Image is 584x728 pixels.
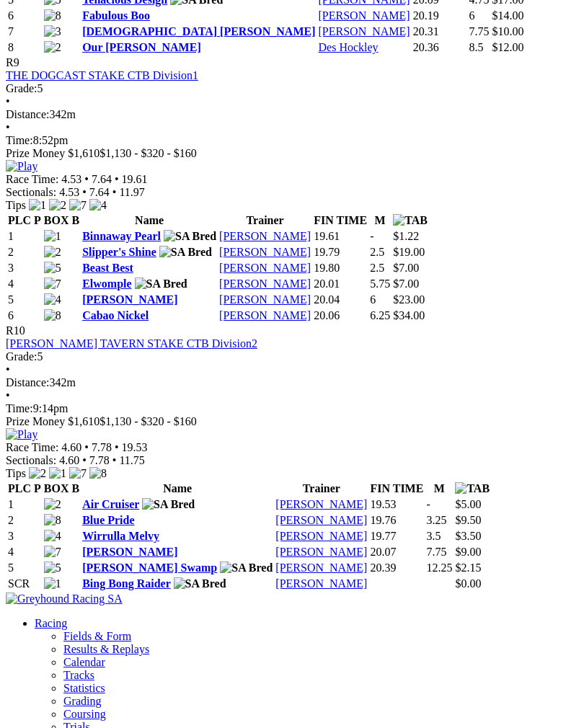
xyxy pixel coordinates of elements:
a: Slipper's Shine [82,246,156,258]
img: 5 [44,262,61,275]
img: 7 [44,278,61,290]
th: Trainer [275,481,368,496]
th: FIN TIME [313,213,368,228]
span: 19.61 [122,173,148,185]
td: 19.80 [313,261,368,275]
text: 2.5 [370,246,384,258]
a: Binnaway Pearl [82,230,161,242]
img: Greyhound Racing SA [6,592,123,605]
span: 4.60 [61,441,81,453]
img: 1 [29,199,46,212]
span: 11.75 [119,454,144,466]
img: TAB [455,482,490,495]
a: Tracks [63,669,94,681]
text: 8.5 [469,41,484,53]
span: Tips [6,467,26,479]
a: Bing Bong Raider [82,577,170,590]
span: Grade: [6,350,37,363]
td: 2 [7,513,42,528]
text: 6.25 [370,309,390,321]
td: 4 [7,545,42,559]
a: Results & Replays [63,643,149,655]
td: 19.61 [313,229,368,244]
span: $7.00 [393,262,419,274]
span: $14.00 [492,9,524,22]
text: 3.25 [426,514,446,526]
img: 2 [44,498,61,511]
span: • [112,186,117,198]
img: 4 [44,293,61,306]
td: 19.53 [369,497,424,512]
img: 7 [69,199,87,212]
span: 7.64 [92,173,112,185]
a: Air Cruiser [82,498,139,510]
a: Racing [35,617,67,629]
text: 7.75 [426,546,446,558]
span: • [82,454,87,466]
span: 4.53 [59,186,79,198]
a: [PERSON_NAME] [219,262,311,274]
th: FIN TIME [369,481,424,496]
span: BOX [44,482,69,494]
a: [PERSON_NAME] [219,293,311,306]
span: Grade: [6,82,37,94]
a: Elwomple [82,278,131,290]
a: Calendar [63,656,105,668]
span: • [84,173,89,185]
img: 8 [89,467,107,480]
span: $34.00 [393,309,425,321]
a: [PERSON_NAME] [275,577,367,590]
a: Grading [63,695,101,707]
img: SA Bred [159,246,212,259]
td: 6 [7,9,42,23]
span: PLC [8,214,31,226]
td: 5 [7,293,42,307]
span: 11.97 [119,186,144,198]
span: Sectionals: [6,454,56,466]
span: $9.50 [455,514,481,526]
a: [PERSON_NAME] [275,514,367,526]
span: R9 [6,56,19,68]
a: [PERSON_NAME] [219,246,311,258]
th: Trainer [218,213,311,228]
span: • [6,121,10,133]
div: Prize Money $1,610 [6,147,578,160]
img: SA Bred [174,577,226,590]
td: 20.04 [313,293,368,307]
span: 4.53 [61,173,81,185]
td: 6 [7,308,42,323]
span: 19.53 [122,441,148,453]
div: 342m [6,376,578,389]
span: PLC [8,482,31,494]
span: 4.60 [59,454,79,466]
span: 7.78 [92,441,112,453]
span: • [6,363,10,376]
text: 6 [469,9,475,22]
span: $5.00 [455,498,481,510]
span: $0.00 [455,577,481,590]
th: Name [81,213,217,228]
th: Name [81,481,273,496]
td: 20.39 [369,561,424,575]
a: [DEMOGRAPHIC_DATA] [PERSON_NAME] [82,25,315,37]
img: 8 [44,9,61,22]
a: Wirrulla Melvy [82,530,159,542]
span: Distance: [6,108,49,120]
td: 3 [7,261,42,275]
img: Play [6,160,37,173]
td: 1 [7,229,42,244]
a: [PERSON_NAME] [219,230,311,242]
a: Statistics [63,682,105,694]
span: $19.00 [393,246,425,258]
span: $1,130 - $320 - $160 [99,415,197,427]
span: $7.00 [393,278,419,290]
span: Distance: [6,376,49,389]
img: SA Bred [164,230,216,243]
a: [PERSON_NAME] [275,546,367,558]
text: 12.25 [426,561,452,574]
td: 7 [7,25,42,39]
img: SA Bred [135,278,187,290]
a: Des Hockley [319,41,379,53]
img: 2 [29,467,46,480]
text: - [426,498,430,510]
